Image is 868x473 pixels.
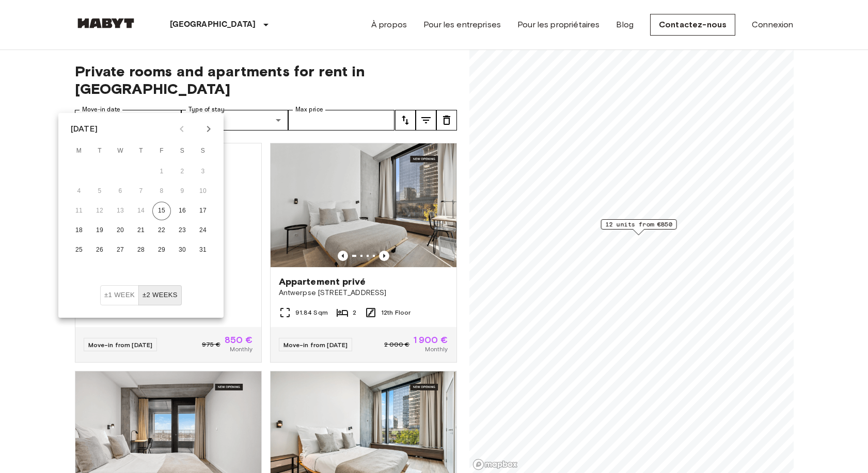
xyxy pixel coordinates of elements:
[170,19,256,31] p: [GEOGRAPHIC_DATA]
[270,143,457,363] a: Marketing picture of unit BE-23-003-045-001Previous imagePrevious imageAppartement privéAntwerpse...
[152,141,171,161] span: Friday
[381,308,411,317] span: 12th Floor
[138,285,182,305] button: ±2 weeks
[414,335,448,345] span: 1 900 €
[384,340,409,349] span: 2 000 €
[132,141,150,161] span: Thursday
[271,143,456,267] img: Marketing picture of unit BE-23-003-045-001
[132,221,150,240] button: 21
[152,241,171,259] button: 29
[279,275,366,288] span: Appartement privé
[202,340,220,349] span: 975 €
[225,335,253,345] span: 850 €
[416,110,436,131] button: tune
[517,19,599,31] a: Pour les propriétaires
[423,19,501,31] a: Pour les entreprises
[353,308,356,317] span: 2
[295,105,323,114] label: Max price
[132,241,150,259] button: 28
[152,221,171,240] button: 22
[616,19,634,31] a: Blog
[70,241,88,259] button: 25
[279,288,448,298] span: Antwerpse [STREET_ADDRESS]
[605,220,672,229] span: 12 units from €850
[650,14,735,36] a: Contactez-nous
[173,241,192,259] button: 30
[188,105,225,114] label: Type of stay
[75,62,457,97] span: Private rooms and apartments for rent in [GEOGRAPHIC_DATA]
[371,19,407,31] a: À propos
[283,341,348,349] span: Move-in from [DATE]
[472,459,518,470] a: Mapbox logo
[70,141,88,161] span: Monday
[295,308,328,317] span: 91.84 Sqm
[194,221,212,240] button: 24
[100,285,182,305] div: Move In Flexibility
[436,110,457,131] button: tune
[90,141,109,161] span: Tuesday
[425,345,448,354] span: Monthly
[601,219,676,235] div: Map marker
[100,285,139,305] button: ±1 week
[111,221,130,240] button: 20
[111,141,130,161] span: Wednesday
[71,123,98,135] div: [DATE]
[230,345,252,354] span: Monthly
[75,18,137,28] img: Habyt
[152,202,171,220] button: 15
[111,241,130,259] button: 27
[173,202,192,220] button: 16
[338,251,348,261] button: Previous image
[379,251,389,261] button: Previous image
[194,241,212,259] button: 31
[173,141,192,161] span: Saturday
[90,241,109,259] button: 26
[88,341,153,349] span: Move-in from [DATE]
[194,141,212,161] span: Sunday
[200,120,217,138] button: Next month
[90,221,109,240] button: 19
[82,105,120,114] label: Move-in date
[194,202,212,220] button: 17
[173,221,192,240] button: 23
[395,110,416,131] button: tune
[70,221,88,240] button: 18
[752,19,793,31] a: Connexion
